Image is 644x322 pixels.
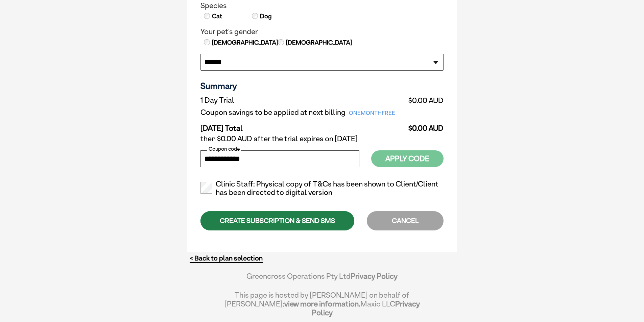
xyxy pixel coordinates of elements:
[351,272,398,280] a: Privacy Policy
[284,299,360,308] a: view more information.
[200,27,444,36] legend: Your pet's gender
[406,94,444,106] td: $0.00 AUD
[200,106,406,119] td: Coupon savings to be applied at next billing
[200,211,354,230] div: CREATE SUBSCRIPTION & SEND SMS
[207,146,241,152] label: Coupon code
[345,108,399,118] span: ONEMONTHFREE
[200,81,444,91] h3: Summary
[224,287,420,317] div: This page is hosted by [PERSON_NAME] on behalf of [PERSON_NAME]; Maxio LLC
[406,119,444,133] td: $0.00 AUD
[312,299,420,317] a: Privacy Policy
[200,94,406,106] td: 1 Day Trial
[200,1,444,10] legend: Species
[224,272,420,287] div: Greencross Operations Pty Ltd
[200,182,212,194] input: Clinic Staff: Physical copy of T&Cs has been shown to Client/Client has been directed to digital ...
[190,254,263,263] a: < Back to plan selection
[367,211,444,230] div: CANCEL
[371,150,444,167] button: Apply Code
[200,119,406,133] td: [DATE] Total
[200,133,444,145] td: then $0.00 AUD after the trial expires on [DATE]
[200,180,444,197] label: Clinic Staff: Physical copy of T&Cs has been shown to Client/Client has been directed to digital ...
